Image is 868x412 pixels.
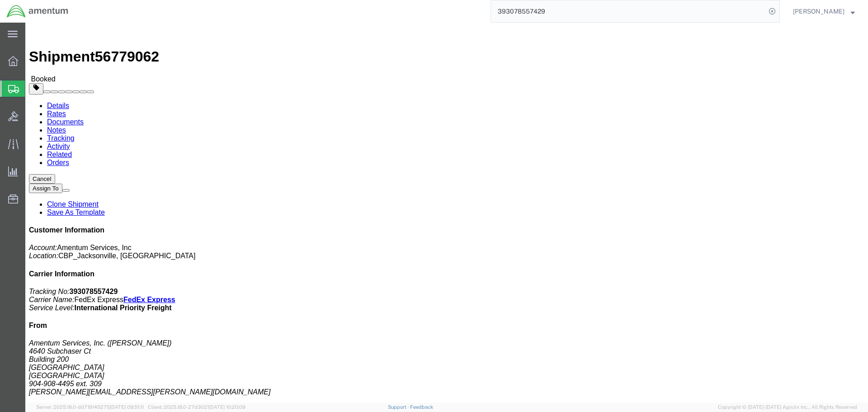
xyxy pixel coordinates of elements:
[110,404,144,410] span: [DATE] 09:51:11
[36,404,144,410] span: Server: 2025.18.0-dd719145275
[410,404,433,410] a: Feedback
[793,6,844,16] span: Nick Riddle
[25,23,868,403] iframe: FS Legacy Container
[388,404,410,410] a: Support
[718,403,857,411] span: Copyright © [DATE]-[DATE] Agistix Inc., All Rights Reserved
[148,404,245,410] span: Client: 2025.18.0-27d3021
[491,0,766,22] input: Search for shipment number, reference number
[209,404,245,410] span: [DATE] 10:20:09
[6,5,69,18] img: logo
[793,6,855,17] button: [PERSON_NAME]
